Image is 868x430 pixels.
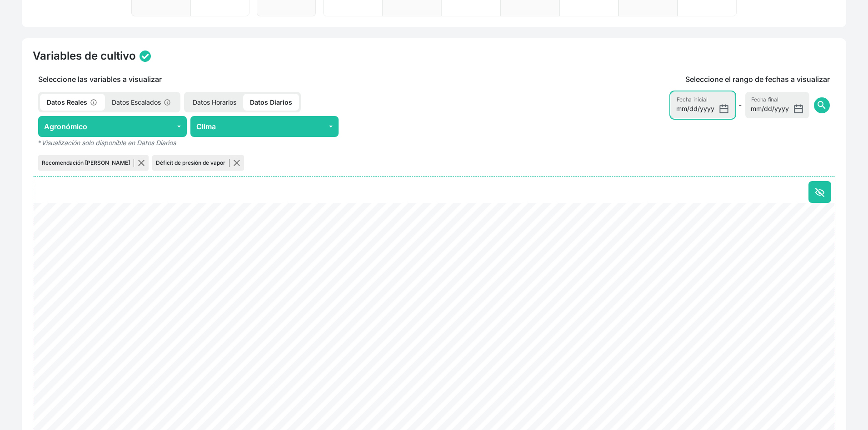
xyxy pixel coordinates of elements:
[38,116,187,137] button: Agronómico
[814,97,830,113] button: search
[190,116,339,137] button: Clima
[156,159,229,167] p: Déficit de presión de vapor
[186,94,243,111] p: Datos Horarios
[685,74,830,85] p: Seleccione el rango de fechas a visualizar
[738,100,742,111] span: -
[33,74,496,85] p: Seleccione las variables a visualizar
[808,181,831,203] button: Ocultar todo
[816,100,827,111] span: search
[243,94,299,111] p: Datos Diarios
[140,51,151,62] img: status
[105,94,179,111] p: Datos Escalados
[40,94,105,111] p: Datos Reales
[42,159,134,167] p: Recomendación [PERSON_NAME]
[41,139,176,147] em: Visualización solo disponible en Datos Diarios
[33,49,136,63] h4: Variables de cultivo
